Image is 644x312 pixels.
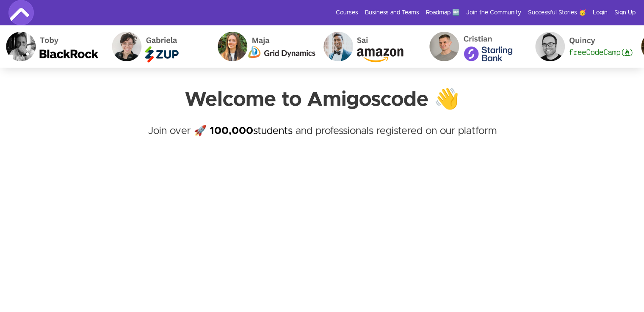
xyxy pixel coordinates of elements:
a: 100,000students [210,126,293,136]
a: Login [593,8,608,17]
iframe: Video Player [119,183,246,246]
img: Sai [317,25,423,68]
a: Join the Community [466,8,521,17]
img: Cristian [423,25,528,68]
a: Successful Stories 🥳 [528,8,586,17]
a: Roadmap 🆕 [426,8,459,17]
strong: Welcome to Amigoscode 👋 [185,90,459,110]
a: Business and Teams [365,8,419,17]
h4: Join over 🚀 and professionals registered on our platform [119,123,525,154]
a: Courses [336,8,358,17]
a: Sign Up [614,8,636,17]
img: Quincy [528,25,634,68]
strong: 100,000 [210,126,253,136]
img: Gabriela [105,25,211,68]
img: Maja [211,25,317,68]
